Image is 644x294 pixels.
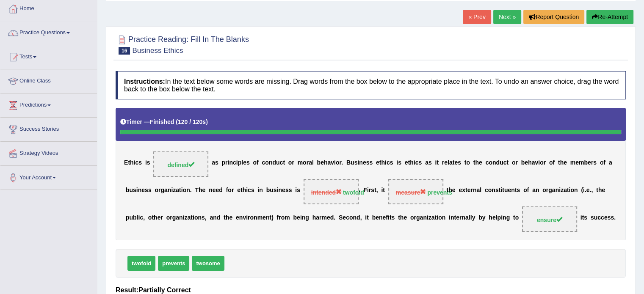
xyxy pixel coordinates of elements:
[366,159,370,166] b: s
[257,214,263,221] b: m
[184,214,187,221] b: z
[351,159,354,166] b: u
[263,214,266,221] b: e
[452,187,456,193] b: e
[600,159,604,166] b: o
[405,159,408,166] b: e
[341,159,343,166] b: .
[145,159,147,166] b: i
[586,187,590,193] b: e
[116,71,626,99] h4: In the text below some words are missing. Drag words from the box below to the appropriate place ...
[374,187,376,193] b: t
[148,187,152,193] b: s
[359,187,360,193] b: .
[190,187,192,193] b: .
[271,214,274,221] b: )
[202,187,206,193] b: e
[285,214,290,221] b: m
[147,159,150,166] b: s
[492,187,495,193] b: n
[143,214,145,221] b: ,
[336,159,340,166] b: o
[598,187,602,193] b: h
[0,166,97,187] a: Your Account
[213,214,217,221] b: n
[593,159,597,166] b: s
[168,187,171,193] b: n
[225,159,227,166] b: r
[548,187,552,193] b: g
[444,159,448,166] b: e
[367,187,369,193] b: i
[467,187,471,193] b: e
[575,159,579,166] b: e
[304,179,359,204] span: Drop target
[229,214,232,221] b: e
[295,187,297,193] b: i
[523,10,584,24] button: Report Question
[388,179,443,204] span: Drop target
[129,187,133,193] b: u
[435,159,437,166] b: i
[357,159,359,166] b: i
[343,189,364,196] strong: twofold
[564,159,567,166] b: e
[0,45,97,66] a: Tests
[221,159,225,166] b: p
[485,187,488,193] b: c
[466,159,470,166] b: o
[219,187,223,193] b: d
[408,159,410,166] b: t
[178,118,206,125] b: 120 / 120s
[475,159,479,166] b: h
[553,159,555,166] b: f
[521,159,525,166] b: b
[453,159,455,166] b: t
[150,118,174,125] b: Finished
[500,159,503,166] b: u
[126,214,130,221] b: p
[243,214,246,221] b: v
[327,159,331,166] b: a
[0,142,97,163] a: Strategy Videos
[536,187,539,193] b: n
[239,214,243,221] b: n
[540,159,544,166] b: o
[181,187,183,193] b: i
[257,159,259,166] b: f
[502,187,504,193] b: t
[317,159,321,166] b: b
[179,187,181,193] b: t
[459,187,462,193] b: e
[183,214,185,221] b: i
[194,214,198,221] b: o
[212,159,215,166] b: a
[298,159,303,166] b: m
[585,187,586,193] b: .
[269,214,271,221] b: t
[243,159,246,166] b: e
[476,187,480,193] b: a
[277,214,279,221] b: f
[173,187,176,193] b: z
[449,159,453,166] b: a
[138,159,142,166] b: s
[217,214,221,221] b: d
[216,187,219,193] b: e
[288,159,292,166] b: o
[229,159,233,166] b: n
[278,187,282,193] b: n
[363,159,366,166] b: e
[414,159,415,166] b: i
[369,159,373,166] b: s
[134,159,135,166] b: i
[425,159,428,166] b: a
[512,159,516,166] b: o
[254,214,257,221] b: n
[129,214,133,221] b: u
[228,187,232,193] b: o
[311,189,342,196] span: intended
[515,159,517,166] b: r
[205,214,207,221] b: ,
[464,159,467,166] b: t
